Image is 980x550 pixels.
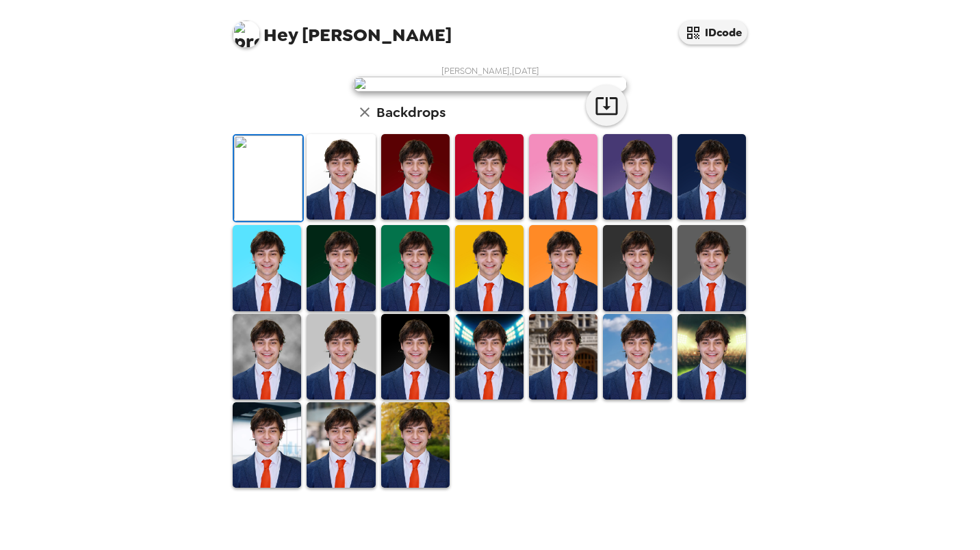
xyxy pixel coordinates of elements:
[679,21,747,44] button: IDcode
[376,101,446,123] h6: Backdrops
[233,14,452,44] span: [PERSON_NAME]
[233,21,260,48] img: profile pic
[263,23,298,47] span: Hey
[234,135,302,221] img: Original
[353,77,627,92] img: user
[441,65,539,77] span: [PERSON_NAME] , [DATE]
